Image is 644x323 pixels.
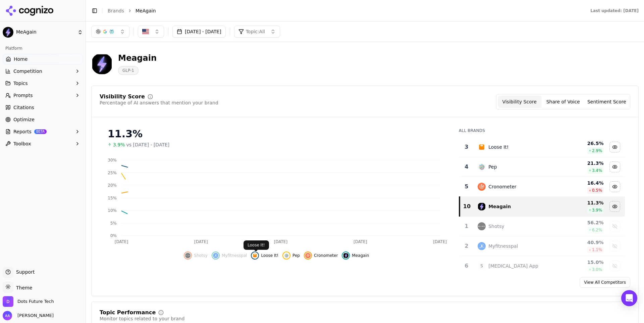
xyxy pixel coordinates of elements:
img: MeAgain [91,53,113,75]
div: Open Intercom Messenger [621,290,637,306]
tspan: [DATE] [354,239,367,244]
span: GLP-1 [118,66,139,75]
tspan: 30% [108,158,117,163]
div: 15.0 % [560,259,603,266]
span: BETA [34,129,47,134]
div: Meagain [488,203,511,210]
img: myfitnesspal [478,242,486,250]
div: 4 [462,163,471,171]
img: myfitnesspal [213,253,218,258]
div: Topic Performance [100,310,156,315]
span: Topic: All [246,28,265,35]
tspan: 25% [108,171,117,175]
tr: 10meagainMeagain11.3%3.9%Hide meagain data [460,197,625,217]
span: Loose It! [261,253,278,258]
span: Theme [13,285,32,290]
span: Citations [13,104,34,111]
button: Show semaglutide app data [609,261,620,271]
button: Show myfitnesspal data [212,251,247,260]
button: Share of Voice [541,96,585,108]
span: 3.9 % [592,207,602,213]
button: Hide meagain data [342,251,369,260]
button: [DATE] - [DATE] [172,26,226,38]
button: Open user button [3,311,54,320]
div: 40.9 % [560,239,603,246]
tspan: 5% [110,221,117,226]
button: Open organization switcher [3,296,54,307]
div: Shotsy [488,223,504,230]
span: Myfitnesspal [222,253,247,258]
button: Hide meagain data [609,201,620,212]
tr: 1shotsyShotsy56.2%6.2%Show shotsy data [460,217,625,236]
span: 3.0 % [592,267,602,272]
span: Shotsy [194,253,208,258]
tspan: 10% [108,208,117,213]
div: 26.5 % [560,140,603,147]
div: Monitor topics related to your brand [100,315,184,322]
button: Competition [3,66,83,77]
tr: 5cronometerCronometer16.4%0.5%Hide cronometer data [460,177,625,197]
span: 0.5 % [592,188,602,193]
span: [PERSON_NAME] [15,313,54,319]
span: Home [14,56,28,62]
button: Prompts [3,90,83,101]
img: loose it! [478,143,486,151]
button: Show myfitnesspal data [609,241,620,251]
div: 3 [462,143,471,151]
div: Pep [488,164,497,170]
button: Visibility Score [498,96,541,108]
div: 1 [462,222,471,230]
a: Home [3,54,83,64]
div: Myfitnesspal [488,243,518,249]
button: Show shotsy data [184,251,208,260]
tr: 4pepPep21.3%3.4%Hide pep data [460,157,625,177]
a: Brands [108,8,124,13]
div: 6 [462,262,471,270]
span: 3.4 % [592,168,602,173]
a: Citations [3,102,83,113]
span: Meagain [352,253,369,258]
tspan: [DATE] [433,239,447,244]
div: 56.2 % [560,219,603,226]
span: 2.9 % [592,148,602,153]
img: shotsy [478,222,486,230]
div: 5 [462,183,471,191]
div: 16.4 % [560,180,603,186]
button: Toolbox [3,138,83,149]
tspan: 0% [110,233,117,238]
div: [MEDICAL_DATA] App [488,263,538,269]
button: Hide cronometer data [609,181,620,192]
a: View All Competitors [580,277,630,288]
button: Show shotsy data [609,221,620,232]
div: Cronometer [488,183,516,190]
div: Last updated: [DATE] [590,8,639,13]
img: shotsy [185,253,191,258]
div: All Brands [459,128,625,133]
img: cronometer [478,183,486,191]
span: MeAgain [16,29,75,35]
tspan: [DATE] [194,239,208,244]
span: Topics [13,80,28,87]
div: 11.3 % [560,199,603,206]
img: pep [478,163,486,171]
button: Topics [3,78,83,89]
span: Competition [13,68,42,75]
div: Meagain [118,53,157,63]
div: Percentage of AI answers that mention your brand [100,99,218,106]
div: Platform [3,43,83,54]
img: loose it! [252,253,258,258]
tspan: 20% [108,183,117,188]
div: 11.3% [108,128,445,140]
span: Pep [292,253,300,258]
span: MeAgain [136,7,156,14]
div: 10 [463,202,471,211]
img: meagain [478,202,486,211]
nav: breadcrumb [108,7,577,14]
img: pep [284,253,289,258]
div: Loose It! [488,144,508,150]
img: MeAgain [3,27,13,38]
div: 2 [462,242,471,250]
span: Dots Future Tech [17,298,54,305]
tspan: [DATE] [115,239,128,244]
tspan: [DATE] [274,239,288,244]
